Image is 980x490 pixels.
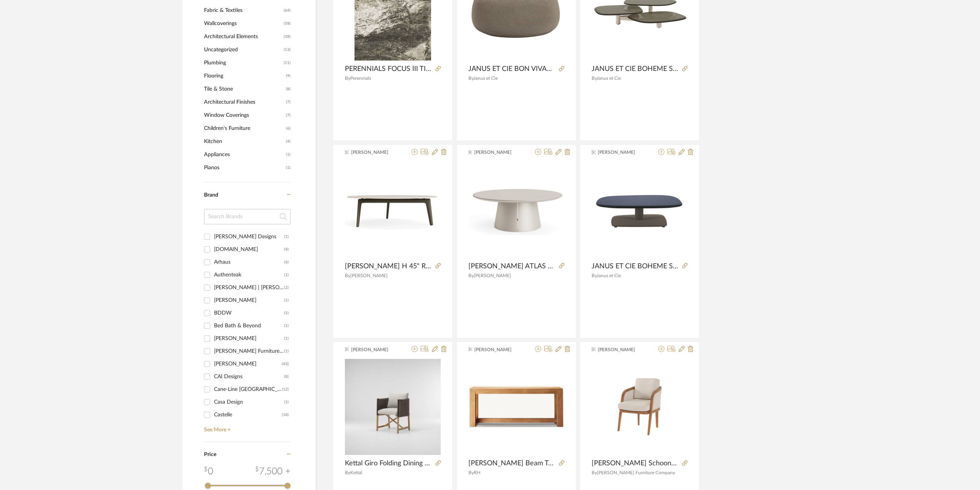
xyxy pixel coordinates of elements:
[592,190,687,229] img: JANUS ET CIE BOHEME STONE TOP COCKTAIL OUTDOOR TABLE RECTANGLE 81 32"W X 30.5"D X 12.75"H
[284,57,291,69] span: (11)
[473,76,498,81] span: Janus et Cie
[468,184,564,235] img: BROWN JORDAN ATLAS 42" ROUND OUTDOOR COFFE TABLE 42"DIA X 16"H
[284,30,291,43] span: (38)
[345,65,432,73] span: PERENNIALS FOCUS III TIBETAN KNOT INDOOR.OUTDOOR RUG
[214,358,282,370] div: [PERSON_NAME]
[468,262,556,271] span: [PERSON_NAME] ATLAS 42" ROUND OUTDOOR COFFE TABLE 42"DIA X 16"H
[204,209,291,224] input: Search Brands
[286,135,291,148] span: (4)
[282,383,289,396] div: (12)
[284,294,289,306] div: (1)
[284,370,289,383] div: (8)
[204,30,282,43] span: Architectural Elements
[282,358,289,370] div: (42)
[598,149,646,156] span: [PERSON_NAME]
[284,17,291,30] span: (58)
[592,65,679,73] span: JANUS ET CIE BOHEME STONE TOP OUTDOOR COCKTAIL TABLE TRIO 56.25"W X 46.25"D X 13.5"H
[351,149,400,156] span: [PERSON_NAME]
[345,459,432,468] span: Kettal Giro Folding Dining Chair 24W21.6D29.5H
[255,465,291,478] div: 7,500 +
[592,76,597,81] span: By
[204,17,282,30] span: Wallcoverings
[284,320,289,332] div: (1)
[286,122,291,135] span: (6)
[214,243,284,256] div: [DOMAIN_NAME]
[204,135,284,148] span: Kitchen
[468,386,564,428] img: RH French Beam Teak Rect Console Table 66W20D27H
[468,65,556,73] span: JANUS ET CIE BON VIVANT GRANDE OUTDOOR POUF 34.75"DIA X 15"H
[284,44,291,56] span: (13)
[350,273,388,278] span: [PERSON_NAME]
[345,190,441,230] img: BROWN JORDAN H 45" ROUND OUTDOOR COFFEE TABLE 45"DIA X 14"H
[286,96,291,108] span: (7)
[286,70,291,82] span: (9)
[592,262,679,271] span: JANUS ET CIE BOHEME STONE TOP COCKTAIL OUTDOOR TABLE RECTANGLE 81 32"W X 30.5"D X 12.75"H
[204,43,282,56] span: Uncategorized
[474,149,523,156] span: [PERSON_NAME]
[204,148,284,161] span: Appliances
[345,273,350,278] span: By
[468,459,556,468] span: [PERSON_NAME] Beam Teak Rect Console Table 66W20D27H
[214,320,284,332] div: Bed Bath & Beyond
[204,161,284,174] span: Pianos
[202,421,291,433] a: See More +
[284,269,289,281] div: (1)
[214,294,284,306] div: [PERSON_NAME]
[597,76,621,81] span: Janus et Cie
[214,396,284,408] div: Casa Design
[284,307,289,319] div: (1)
[204,122,284,135] span: Children's Furniture
[284,243,289,256] div: (4)
[350,76,371,81] span: Perennials
[598,346,646,353] span: [PERSON_NAME]
[286,148,291,161] span: (1)
[474,346,523,353] span: [PERSON_NAME]
[351,346,400,353] span: [PERSON_NAME]
[214,256,284,268] div: Arhaus
[345,470,350,475] span: By
[214,281,284,294] div: [PERSON_NAME] | [PERSON_NAME]
[284,396,289,408] div: (1)
[214,231,284,243] div: [PERSON_NAME] Designs
[468,76,473,81] span: By
[284,231,289,243] div: (1)
[284,4,291,17] span: (64)
[474,273,511,278] span: [PERSON_NAME]
[286,109,291,121] span: (7)
[204,465,213,478] div: 0
[592,459,679,468] span: [PERSON_NAME] Schooner Arm Chair [PERSON_NAME] Resort No. MCO3641 Product Dimensions: U.S. Custom...
[204,109,284,122] span: Window Coverings
[350,470,362,475] span: Kettal
[204,56,282,69] span: Plumbing
[345,359,441,455] img: Kettal Giro Folding Dining Chair 24W21.6D29.5H
[284,281,289,294] div: (2)
[286,162,291,174] span: (1)
[214,409,282,421] div: Castelle
[282,409,289,421] div: (18)
[284,332,289,345] div: (1)
[204,83,284,96] span: Tile & Stone
[214,332,284,345] div: [PERSON_NAME]
[345,262,432,271] span: [PERSON_NAME] H 45" ROUND OUTDOOR COFFEE TABLE 45"DIA X 14"H
[597,273,621,278] span: Janus et Cie
[468,273,474,278] span: By
[345,76,350,81] span: By
[468,470,474,475] span: By
[204,452,216,457] span: Price
[592,470,597,475] span: By
[214,345,284,357] div: [PERSON_NAME] Furniture Company
[214,307,284,319] div: BDDW
[284,345,289,357] div: (1)
[592,273,597,278] span: By
[214,383,282,396] div: Cane-Line [GEOGRAPHIC_DATA]
[597,470,675,475] span: [PERSON_NAME] Furniture Company
[474,470,480,475] span: RH
[214,370,284,383] div: CAI Designs
[214,269,284,281] div: Authenteak
[204,96,284,109] span: Architectural Finishes
[592,378,687,435] img: MCGUIRE Schooner Arm Chair Baker Resort No. MCO3641 Product Dimensions: U.S. Customary System Wid...
[204,69,284,83] span: Flooring
[204,192,218,198] span: Brand
[284,256,289,268] div: (6)
[204,4,282,17] span: Fabric & Textiles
